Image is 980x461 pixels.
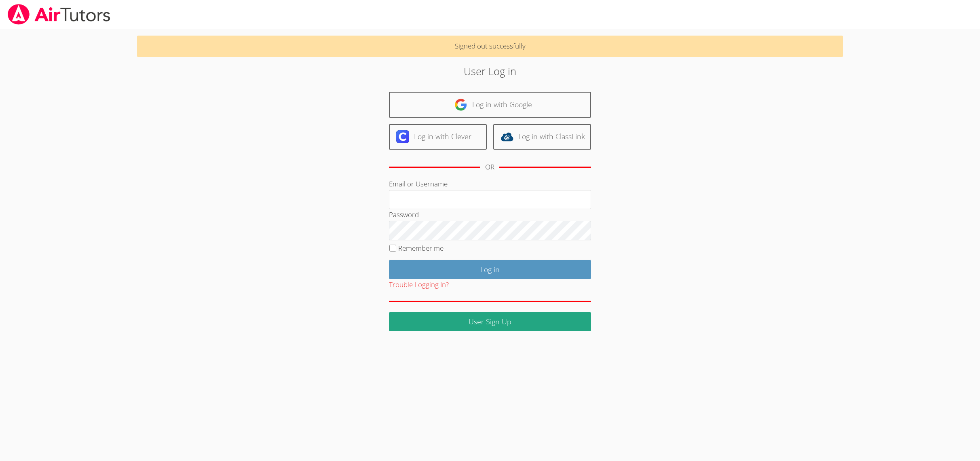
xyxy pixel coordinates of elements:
[485,161,494,173] div: OR
[7,4,111,25] img: airtutors_banner-c4298cdbf04f3fff15de1276eac7730deb9818008684d7c2e4769d2f7ddbe033.png
[398,243,444,253] label: Remember me
[389,124,487,150] a: Log in with Clever
[454,98,467,111] img: google-logo-50288ca7cdecda66e5e0955fdab243c47b7ad437acaf1139b6f446037453330a.svg
[501,130,513,143] img: classlink-logo-d6bb404cc1216ec64c9a2012d9dc4662098be43eaf13dc465df04b49fa7ab582.svg
[396,130,409,143] img: clever-logo-6eab21bc6e7a338710f1a6ff85c0baf02591cd810cc4098c63d3a4b26e2feb20.svg
[389,210,419,219] label: Password
[493,124,591,150] a: Log in with ClassLink
[389,312,591,331] a: User Sign Up
[389,92,591,117] a: Log in with Google
[389,279,449,291] button: Trouble Logging In?
[389,179,448,188] label: Email or Username
[226,63,755,79] h2: User Log in
[137,36,843,57] p: Signed out successfully
[389,260,591,279] input: Log in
